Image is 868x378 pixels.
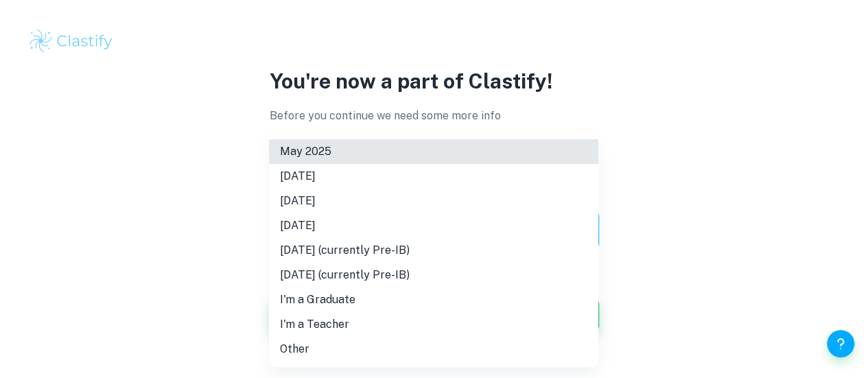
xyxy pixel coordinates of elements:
[269,238,598,263] li: [DATE] (currently Pre-IB)
[269,312,598,337] li: I'm a Teacher
[269,139,598,164] li: May 2025
[269,189,598,213] li: [DATE]
[269,263,598,287] li: [DATE] (currently Pre-IB)
[269,287,598,312] li: I'm a Graduate
[269,337,598,362] li: Other
[269,213,598,238] li: [DATE]
[269,164,598,189] li: [DATE]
